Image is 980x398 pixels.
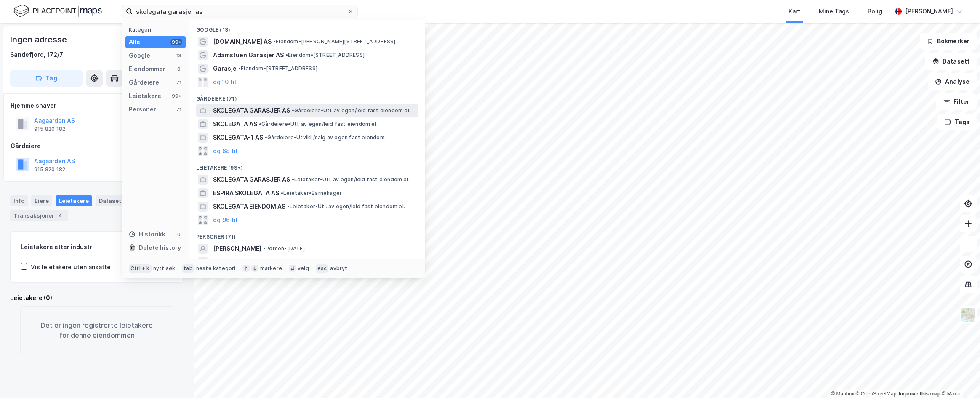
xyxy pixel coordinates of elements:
[937,114,977,130] button: Tags
[273,38,396,45] span: Eiendom • [PERSON_NAME][STREET_ADDRESS]
[292,107,410,114] span: Gårdeiere • Utl. av egen/leid fast eiendom el.
[213,244,261,254] span: [PERSON_NAME]
[56,195,92,206] div: Leietakere
[31,195,52,206] div: Eiere
[281,190,283,196] span: •
[213,215,237,225] button: og 96 til
[285,52,288,58] span: •
[10,70,83,87] button: Tag
[238,65,241,72] span: •
[819,6,849,16] div: Mine Tags
[856,391,897,397] a: OpenStreetMap
[213,106,290,116] span: SKOLEGATA GARASJER AS
[10,195,28,206] div: Info
[189,227,425,242] div: Personer (71)
[287,203,290,210] span: •
[213,133,263,143] span: SKOLEGATA-1 AS
[133,5,347,18] input: Søk på adresse, matrikkel, gårdeiere, leietakere eller personer
[213,64,237,74] span: Garasje
[129,64,165,74] div: Eiendommer
[213,175,290,185] span: SKOLEGATA GARASJER AS
[292,107,294,114] span: •
[213,188,279,198] span: ESPIRA SKOLEGATA AS
[899,391,940,397] a: Improve this map
[56,211,64,220] div: 4
[176,66,182,72] div: 0
[153,265,176,272] div: nytt søk
[129,229,165,239] div: Historikk
[281,190,342,196] span: Leietaker • Barnehager
[10,33,68,46] div: Ingen adresse
[96,195,127,206] div: Datasett
[905,6,953,16] div: [PERSON_NAME]
[182,264,194,273] div: tab
[938,358,980,398] iframe: Chat Widget
[189,20,425,35] div: Google (13)
[213,119,257,129] span: SKOLEGATA AS
[129,77,159,88] div: Gårdeiere
[10,293,184,303] div: Leietakere (0)
[920,33,977,50] button: Bokmerker
[21,242,173,252] div: Leietakere etter industri
[263,245,266,252] span: •
[176,106,182,113] div: 71
[213,77,236,87] button: og 10 til
[189,89,425,104] div: Gårdeiere (71)
[238,65,317,72] span: Eiendom • [STREET_ADDRESS]
[213,37,272,47] span: [DOMAIN_NAME] AS
[129,27,186,33] div: Kategori
[129,104,156,114] div: Personer
[213,202,285,212] span: SKOLEGATA EIENDOM AS
[170,93,182,99] div: 99+
[868,6,882,16] div: Bolig
[129,264,152,273] div: Ctrl + k
[265,134,267,141] span: •
[189,158,425,173] div: Leietakere (99+)
[788,6,800,16] div: Kart
[20,306,173,354] div: Det er ingen registrerte leietakere for denne eiendommen
[259,121,261,127] span: •
[330,265,347,272] div: avbryt
[925,53,977,70] button: Datasett
[176,52,182,59] div: 13
[263,245,305,252] span: Person • [DATE]
[273,38,276,45] span: •
[213,257,261,267] span: [PERSON_NAME]
[928,73,977,90] button: Analyse
[176,79,182,86] div: 71
[213,50,284,60] span: Adamstuen Garasjer AS
[129,91,161,101] div: Leietakere
[285,52,365,58] span: Eiendom • [STREET_ADDRESS]
[31,262,111,272] div: Vis leietakere uten ansatte
[292,176,294,183] span: •
[34,126,65,133] div: 915 820 182
[316,264,329,273] div: esc
[10,210,68,221] div: Transaksjoner
[196,265,236,272] div: neste kategori
[265,134,385,141] span: Gårdeiere • Utvikl./salg av egen fast eiendom
[960,307,976,323] img: Z
[938,358,980,398] div: Kontrollprogram for chat
[11,101,183,111] div: Hjemmelshaver
[13,4,102,19] img: logo.f888ab2527a4732fd821a326f86c7f29.svg
[11,141,183,151] div: Gårdeiere
[936,93,977,110] button: Filter
[831,391,854,397] a: Mapbox
[34,166,65,173] div: 915 820 182
[129,50,150,61] div: Google
[213,146,237,156] button: og 68 til
[287,203,405,210] span: Leietaker • Utl. av egen/leid fast eiendom el.
[292,176,410,183] span: Leietaker • Utl. av egen/leid fast eiendom el.
[139,243,181,253] div: Delete history
[260,265,282,272] div: markere
[298,265,309,272] div: velg
[176,231,182,238] div: 0
[10,50,63,60] div: Sandefjord, 172/7
[259,121,378,127] span: Gårdeiere • Utl. av egen/leid fast eiendom el.
[129,37,140,47] div: Alle
[170,39,182,45] div: 99+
